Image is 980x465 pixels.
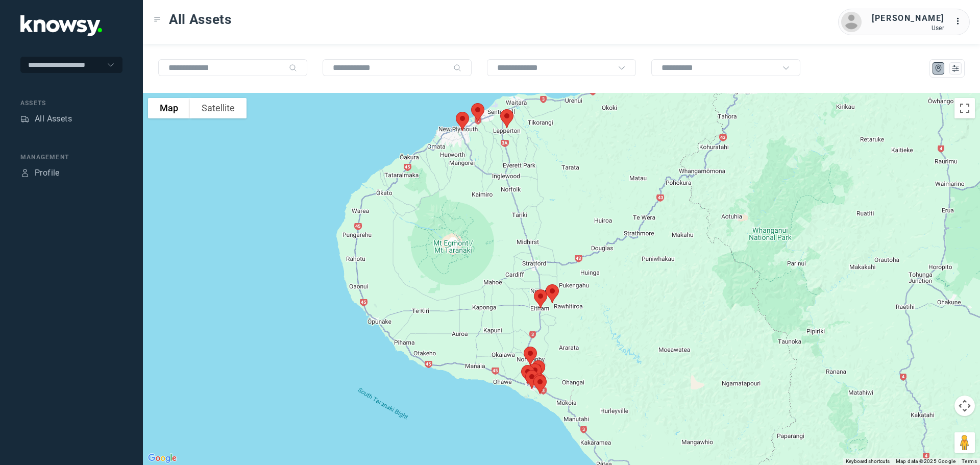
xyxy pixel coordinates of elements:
div: Search [289,64,297,72]
div: Management [20,153,122,162]
button: Show satellite imagery [190,98,247,118]
button: Keyboard shortcuts [846,458,890,465]
tspan: ... [955,17,965,25]
img: avatar.png [841,12,862,32]
button: Show street map [148,98,190,118]
div: Toggle Menu [154,16,161,23]
img: Application Logo [20,15,102,36]
a: Open this area in Google Maps (opens a new window) [145,452,179,465]
span: Map data ©2025 Google [896,458,955,464]
div: Assets [20,114,30,124]
div: Assets [20,99,122,108]
div: User [872,25,944,32]
a: ProfileProfile [20,167,60,179]
div: Profile [35,167,60,179]
a: AssetsAll Assets [20,113,72,125]
div: [PERSON_NAME] [872,12,944,25]
div: All Assets [35,113,72,125]
span: All Assets [169,10,232,29]
div: : [954,15,967,29]
div: List [951,64,960,73]
img: Google [145,452,179,465]
div: Search [453,64,461,72]
button: Toggle fullscreen view [954,98,975,118]
button: Drag Pegman onto the map to open Street View [954,432,975,453]
a: Terms (opens in new tab) [962,458,977,464]
button: Map camera controls [954,396,975,416]
div: Profile [20,168,30,178]
div: Map [934,64,943,73]
div: : [954,15,967,28]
